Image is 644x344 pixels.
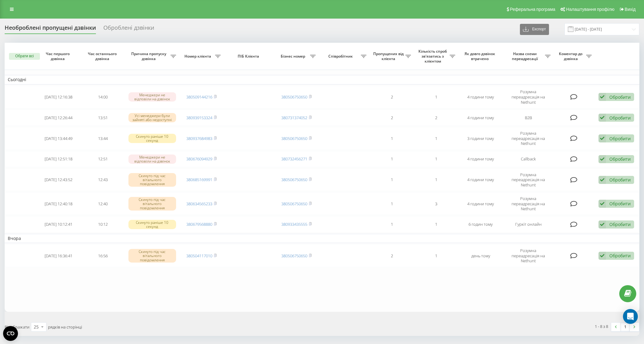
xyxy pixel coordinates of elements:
button: Open CMP widget [3,326,18,341]
div: Обробити [609,156,631,162]
td: 1 [414,86,459,108]
td: 1 [414,244,459,267]
td: 6 годин тому [458,216,503,233]
a: 380933435555 [281,221,307,227]
a: 380679568880 [186,221,212,227]
a: 380509144216 [186,94,212,100]
td: [DATE] 12:40:18 [37,192,81,215]
td: 2 [370,110,414,126]
a: 380506750650 [281,201,307,207]
div: Обробити [609,177,631,183]
div: Обробити [609,221,631,227]
td: 4 години тому [458,192,503,215]
td: [DATE] 12:43:52 [37,168,81,191]
div: Скинуто раніше 10 секунд [128,134,176,143]
td: Розумна переадресація на Nethunt [503,192,554,215]
td: 1 [370,127,414,150]
td: Розумна переадресація на Nethunt [503,244,554,267]
td: 12:43 [81,168,125,191]
td: 14:00 [81,86,125,108]
div: Необроблені пропущені дзвінки [5,24,96,34]
div: Скинуто раніше 10 секунд [128,220,176,229]
a: 380504117010 [186,253,212,259]
td: [DATE] 12:51:18 [37,151,81,168]
div: Обробити [609,201,631,207]
a: 380506750650 [281,94,307,100]
span: Реферальна програма [510,7,555,12]
td: 2 [370,86,414,108]
a: 380676094929 [186,156,212,162]
span: Як довго дзвінок втрачено [464,51,498,61]
td: 2 [370,244,414,267]
a: 380937684983 [186,136,212,141]
a: 380506750650 [281,177,307,182]
div: Обробити [609,94,631,100]
td: 1 [370,192,414,215]
div: Обробити [609,253,631,259]
td: 4 години тому [458,110,503,126]
td: 4 години тому [458,86,503,108]
span: Кількість спроб зв'язатись з клієнтом [417,49,450,63]
td: 1 [370,168,414,191]
a: 380506750650 [281,253,307,259]
a: 380506750650 [281,136,307,141]
td: 12:40 [81,192,125,215]
td: 4 години тому [458,168,503,191]
td: 1 [414,216,459,233]
a: 380939153324 [186,115,212,120]
td: 1 [414,151,459,168]
div: 1 - 8 з 8 [595,323,608,329]
td: Вчора [5,234,639,243]
span: Пропущених від клієнта [373,51,405,61]
td: день тому [458,244,503,267]
td: 1 [414,168,459,191]
span: Бізнес номер [278,54,310,59]
span: Коментар до дзвінка [557,51,586,61]
a: 380731374052 [281,115,307,120]
div: Скинуто під час вітального повідомлення [128,197,176,211]
td: Розумна переадресація на Nethunt [503,86,554,108]
div: Обробити [609,136,631,142]
span: Номер клієнта [182,54,215,59]
span: Назва схеми переадресації [506,51,545,61]
span: Час першого дзвінка [41,51,76,61]
td: Розумна переадресація на Nethunt [503,127,554,150]
span: ПІБ Клієнта [229,54,269,59]
span: Вихід [625,7,636,12]
span: Співробітник [322,54,361,59]
td: Розумна переадресація на Nethunt [503,168,554,191]
td: 2 [414,110,459,126]
td: 1 [414,127,459,150]
td: [DATE] 10:12:41 [37,216,81,233]
td: 1 [370,151,414,168]
div: 25 [34,324,39,330]
div: Обробити [609,115,631,121]
td: 4 години тому [458,151,503,168]
div: Скинуто під час вітального повідомлення [128,173,176,187]
div: Менеджери не відповіли на дзвінок [128,155,176,164]
td: 16:56 [81,244,125,267]
div: Менеджери не відповіли на дзвінок [128,92,176,102]
div: Оброблені дзвінки [103,24,154,34]
div: Скинуто під час вітального повідомлення [128,249,176,263]
td: [DATE] 16:36:41 [37,244,81,267]
a: 380685169991 [186,177,212,182]
a: 380634565233 [186,201,212,207]
td: [DATE] 12:16:38 [37,86,81,108]
td: 1 [370,216,414,233]
td: Сьогодні [5,75,639,84]
div: Усі менеджери були зайняті або недоступні [128,113,176,122]
span: Відображати [5,324,29,330]
td: 3 [414,192,459,215]
td: 12:51 [81,151,125,168]
td: [DATE] 13:44:49 [37,127,81,150]
td: 3 години тому [458,127,503,150]
td: Гуркіт онлайн [503,216,554,233]
td: [DATE] 12:26:44 [37,110,81,126]
button: Експорт [520,24,549,35]
a: 380732456271 [281,156,307,162]
td: 10:12 [81,216,125,233]
td: B2B [503,110,554,126]
td: Callback [503,151,554,168]
span: Причина пропуску дзвінка [128,51,171,61]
